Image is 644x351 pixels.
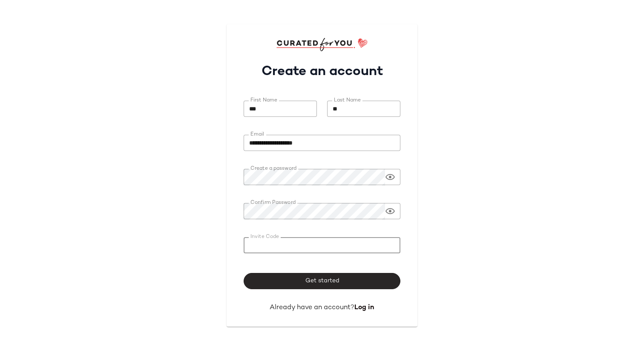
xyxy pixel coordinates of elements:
a: Log in [354,304,374,311]
img: cfy_login_logo.DGdB1djN.svg [276,38,368,51]
span: Get started [305,278,339,284]
button: Get started [244,273,400,289]
span: Already have an account? [270,304,354,311]
h1: Create an account [244,51,400,87]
